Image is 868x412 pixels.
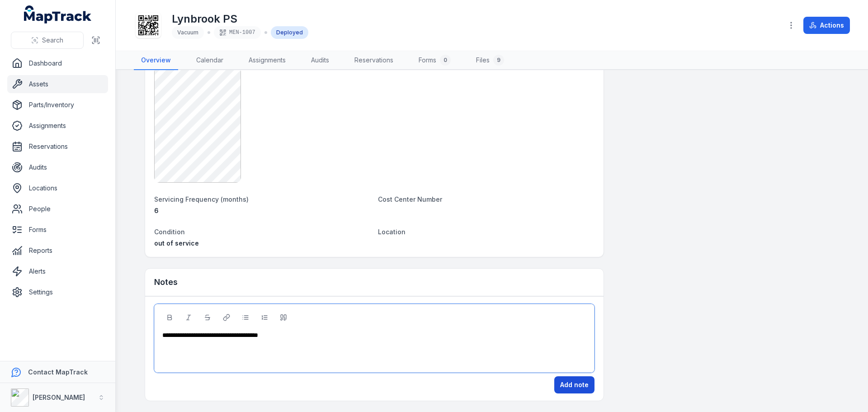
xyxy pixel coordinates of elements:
[7,179,108,197] a: Locations
[271,26,308,39] div: Deployed
[7,221,108,239] a: Forms
[7,75,108,93] a: Assets
[469,51,511,70] a: Files9
[28,368,88,376] strong: Contact MapTrack
[162,310,177,325] button: Bold
[241,51,293,70] a: Assignments
[172,12,308,26] h1: Lynbrook PS
[154,239,199,247] span: out of service
[378,195,442,203] span: Cost Center Number
[803,17,850,34] button: Actions
[7,54,108,72] a: Dashboard
[304,51,336,70] a: Audits
[154,207,159,214] span: 6
[257,310,272,325] button: Ordered List
[11,32,84,49] button: Search
[7,96,108,114] a: Parts/Inventory
[7,200,108,218] a: People
[181,310,196,325] button: Italic
[7,262,108,280] a: Alerts
[554,376,594,393] button: Add note
[134,51,178,70] a: Overview
[7,158,108,176] a: Audits
[189,51,231,70] a: Calendar
[7,283,108,301] a: Settings
[7,117,108,135] a: Assignments
[154,195,249,203] span: Servicing Frequency (months)
[378,228,406,236] span: Location
[177,29,198,36] span: Vacuum
[238,310,253,325] button: Bulleted List
[493,55,504,66] div: 9
[7,242,108,260] a: Reports
[154,276,178,289] h3: Notes
[276,310,291,325] button: Blockquote
[347,51,401,70] a: Reservations
[440,55,451,66] div: 0
[219,310,234,325] button: Link
[42,36,63,45] span: Search
[214,26,261,39] div: MEN-1007
[200,310,215,325] button: Strikethrough
[411,51,458,70] a: Forms0
[7,137,108,156] a: Reservations
[24,5,92,24] a: MapTrack
[154,228,185,236] span: Condition
[33,393,85,401] strong: [PERSON_NAME]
